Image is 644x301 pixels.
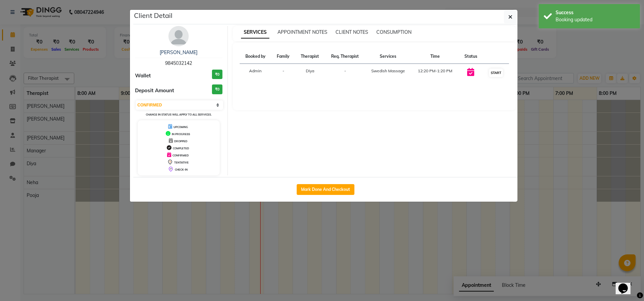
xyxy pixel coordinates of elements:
[134,10,172,21] h5: Client Detail
[241,26,269,39] span: SERVICES
[489,69,503,77] button: START
[411,49,459,64] th: Time
[146,113,212,116] small: Change in status will apply to all services.
[160,49,197,55] a: [PERSON_NAME]
[174,140,187,143] span: DROPPED
[325,64,365,82] td: -
[173,125,188,129] span: UPCOMING
[212,70,222,79] h3: ₹0
[172,132,190,136] span: IN PROGRESS
[556,9,635,16] div: Success
[174,161,189,164] span: TENTATIVE
[271,49,295,64] th: Family
[271,64,295,82] td: -
[616,274,637,294] iframe: chat widget
[411,64,459,82] td: 12:20 PM-1:20 PM
[277,29,327,35] span: APPOINTMENT NOTES
[556,16,635,23] div: Booking updated
[297,184,354,195] button: Mark Done And Checkout
[135,72,151,80] span: Wallet
[173,147,189,150] span: COMPLETED
[365,49,411,64] th: Services
[295,49,325,64] th: Therapist
[369,68,407,74] div: Swedish Massage
[240,49,272,64] th: Booked by
[376,29,411,35] span: CONSUMPTION
[175,168,188,171] span: CHECK-IN
[325,49,365,64] th: Req. Therapist
[336,29,368,35] span: CLIENT NOTES
[240,64,272,82] td: Admin
[459,49,483,64] th: Status
[168,26,189,46] img: avatar
[212,84,222,94] h3: ₹0
[135,87,174,95] span: Deposit Amount
[306,68,314,73] span: Diya
[172,154,189,157] span: CONFIRMED
[165,60,192,66] span: 9845032142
